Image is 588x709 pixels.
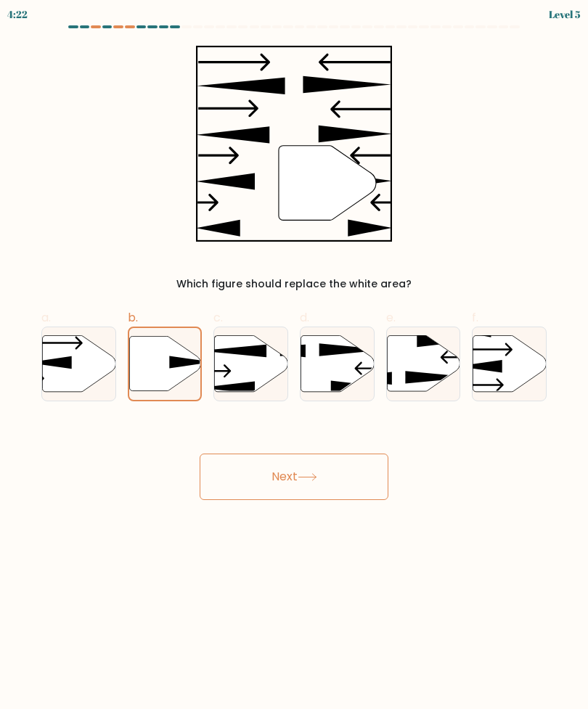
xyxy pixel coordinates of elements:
div: Level 5 [549,7,581,22]
span: a. [41,309,51,326]
span: d. [300,309,309,326]
span: f. [472,309,478,326]
button: Next [200,454,388,500]
span: c. [213,309,223,326]
div: Which figure should replace the white area? [50,276,538,292]
g: " [279,146,376,221]
span: e. [386,309,396,326]
div: 4:22 [7,7,28,22]
span: b. [128,309,138,326]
